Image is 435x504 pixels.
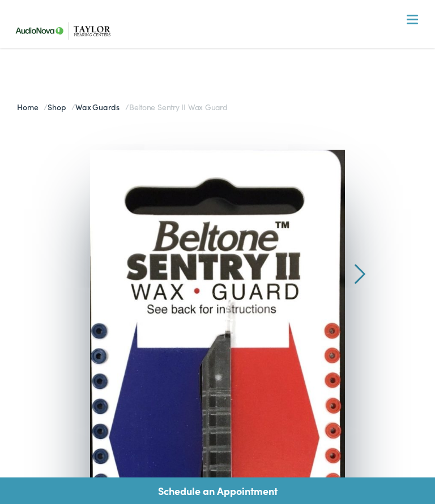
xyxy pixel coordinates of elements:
a: Shop [48,101,71,112]
a: Wax Guards [75,101,125,112]
a: What We Offer [17,45,426,80]
span: Beltone Sentry II Wax Guard [129,101,228,112]
span: / / / [17,101,227,112]
a: Home [17,101,44,112]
